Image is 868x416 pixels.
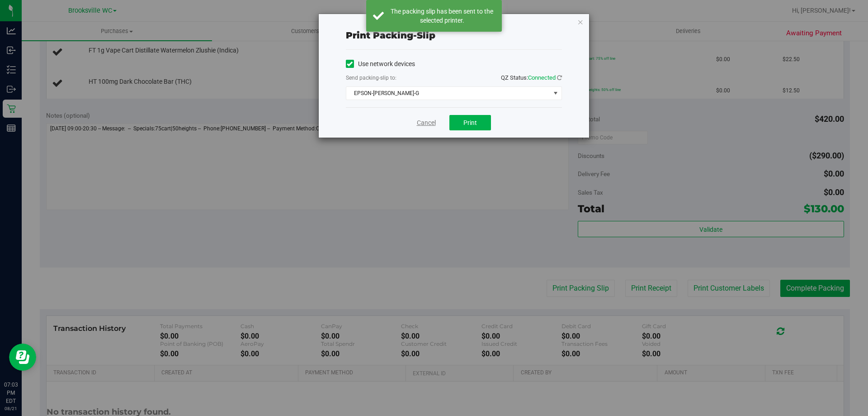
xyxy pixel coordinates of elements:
div: The packing slip has been sent to the selected printer. [389,7,495,25]
span: Print [463,119,477,126]
label: Use network devices [346,59,415,69]
span: Print packing-slip [346,30,435,41]
iframe: Resource center [9,344,36,371]
label: Send packing-slip to: [346,74,396,82]
a: Cancel [417,118,436,128]
button: Print [449,115,491,130]
span: Connected [528,74,556,81]
span: QZ Status: [501,74,562,81]
span: select [550,87,561,100]
span: EPSON-[PERSON_NAME]-G [346,87,550,100]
